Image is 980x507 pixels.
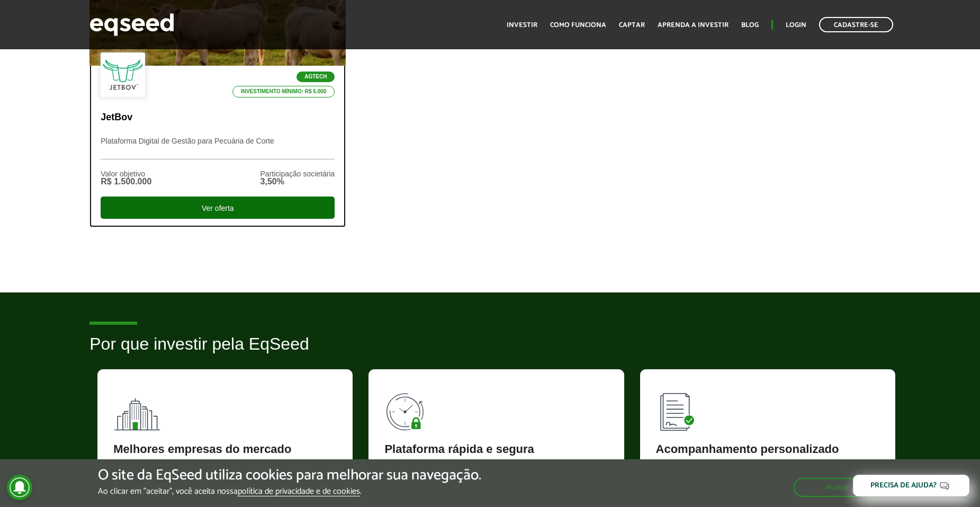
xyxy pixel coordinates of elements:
a: política de privacidade e de cookies [238,487,360,496]
div: Ver oferta [101,197,335,219]
p: Ao clicar em "aceitar", você aceita nossa . [98,486,481,496]
a: Captar [619,22,645,29]
div: Participação societária [260,170,335,177]
p: Plataforma Digital de Gestão para Pecuária de Corte [101,137,335,159]
h5: O site da EqSeed utiliza cookies para melhorar sua navegação. [98,467,481,484]
a: Investir [507,22,537,29]
img: 90x90_fundos.svg [113,385,161,433]
button: Aceitar [794,478,882,497]
h2: Por que investir pela EqSeed [89,335,891,369]
img: 90x90_lista.svg [656,385,704,433]
a: Como funciona [550,22,606,29]
a: Login [786,22,806,29]
a: Blog [741,22,759,29]
a: Aprenda a investir [658,22,729,29]
div: Acompanhamento personalizado [656,443,879,455]
p: JetBov [101,112,335,123]
img: EqSeed [89,11,174,39]
p: Investimento mínimo: R$ 5.000 [232,86,335,97]
div: R$ 1.500.000 [101,177,151,186]
div: 3,50% [260,177,335,186]
div: Plataforma rápida e segura [384,443,608,455]
div: Valor objetivo [101,170,151,177]
p: Agtech [296,72,335,82]
img: 90x90_tempo.svg [384,385,432,433]
a: Cadastre-se [819,17,893,32]
div: Melhores empresas do mercado [113,443,337,455]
